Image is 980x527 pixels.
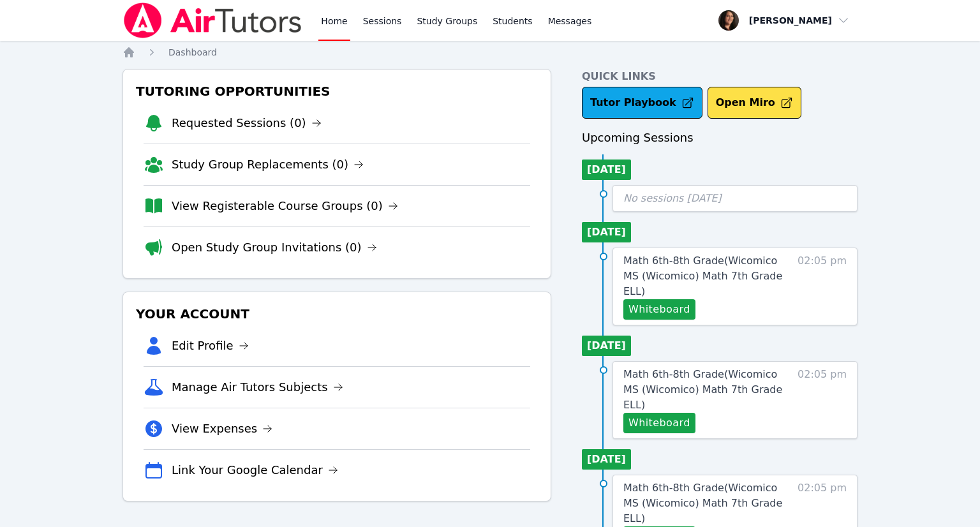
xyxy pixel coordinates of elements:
span: Dashboard [168,47,217,57]
a: Math 6th-8th Grade(Wicomico MS (Wicomico) Math 7th Grade ELL) [623,480,791,526]
span: 02:05 pm [798,253,847,320]
a: Manage Air Tutors Subjects [172,378,343,396]
span: Math 6th-8th Grade ( Wicomico MS (Wicomico) Math 7th Grade ELL ) [623,255,782,297]
li: [DATE] [582,449,631,470]
button: Whiteboard [623,299,695,320]
h3: Your Account [133,302,540,325]
li: [DATE] [582,160,631,180]
nav: Breadcrumb [122,46,857,59]
h3: Tutoring Opportunities [133,80,540,103]
button: Whiteboard [623,413,695,433]
a: Tutor Playbook [582,87,702,119]
a: Dashboard [168,46,217,59]
span: 02:05 pm [798,367,847,433]
a: Study Group Replacements (0) [172,156,364,174]
a: Edit Profile [172,337,249,355]
h3: Upcoming Sessions [582,129,857,147]
a: Math 6th-8th Grade(Wicomico MS (Wicomico) Math 7th Grade ELL) [623,367,791,413]
li: [DATE] [582,222,631,242]
button: Open Miro [708,87,801,119]
span: Math 6th-8th Grade ( Wicomico MS (Wicomico) Math 7th Grade ELL ) [623,368,782,411]
a: View Expenses [172,420,272,438]
span: No sessions [DATE] [623,192,722,204]
img: Air Tutors [122,3,303,38]
a: Link Your Google Calendar [172,461,338,479]
a: Requested Sessions (0) [172,114,322,132]
li: [DATE] [582,336,631,356]
span: Messages [548,15,592,27]
a: Open Study Group Invitations (0) [172,239,377,256]
h4: Quick Links [582,69,857,84]
a: Math 6th-8th Grade(Wicomico MS (Wicomico) Math 7th Grade ELL) [623,253,791,299]
a: View Registerable Course Groups (0) [172,197,398,215]
span: Math 6th-8th Grade ( Wicomico MS (Wicomico) Math 7th Grade ELL ) [623,482,782,524]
